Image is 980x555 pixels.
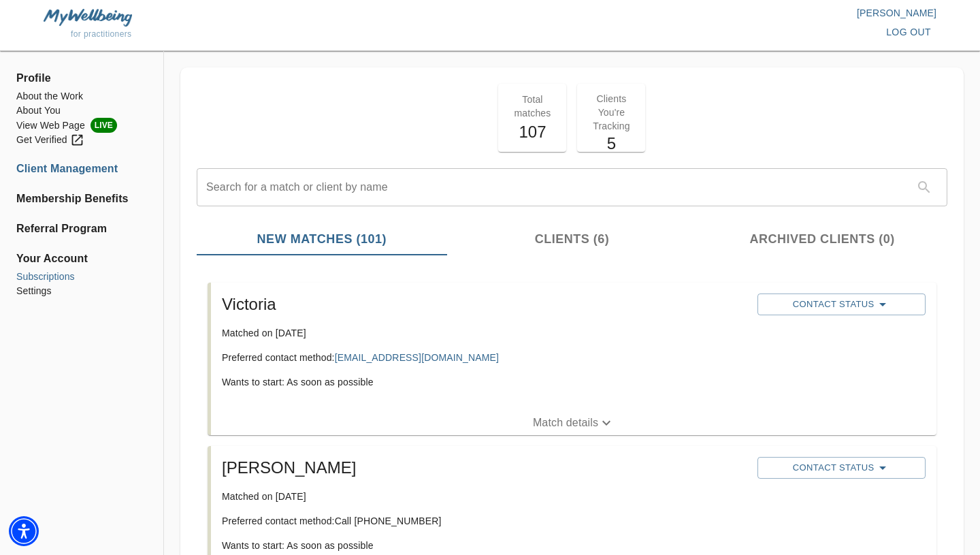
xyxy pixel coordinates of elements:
button: log out [881,20,936,45]
p: Match details [533,415,598,431]
img: MyWellbeing [44,9,132,26]
button: Match details [211,411,936,435]
div: Accessibility Menu [9,516,39,546]
span: Archived Clients (0) [705,230,939,249]
a: View Web PageLIVE [16,118,147,133]
div: Get Verified [16,133,84,147]
a: Settings [16,284,147,298]
a: Membership Benefits [16,191,147,207]
a: About You [16,104,147,118]
p: Wants to start: As soon as possible [222,375,747,389]
p: Matched on [DATE] [222,490,747,503]
p: Preferred contact method: [222,351,747,364]
p: Matched on [DATE] [222,326,747,340]
a: Get Verified [16,133,147,147]
a: Client Management [16,161,147,177]
h5: 5 [585,133,637,155]
p: Total matches [506,93,558,120]
span: log out [886,24,931,41]
span: Clients (6) [455,230,689,249]
li: View Web Page [16,118,147,133]
span: Contact Status [764,296,918,313]
span: Contact Status [764,460,918,476]
a: Subscriptions [16,270,147,284]
a: Referral Program [16,221,147,237]
button: Contact Status [757,294,925,315]
span: New Matches (101) [205,230,439,249]
span: LIVE [91,118,117,133]
button: Contact Status [757,457,925,479]
h5: 107 [506,121,558,143]
p: [PERSON_NAME] [490,6,936,20]
p: Clients You're Tracking [585,92,637,133]
h5: [PERSON_NAME] [222,457,747,479]
p: Preferred contact method: Call [PHONE_NUMBER] [222,514,747,528]
h5: Victoria [222,294,747,315]
a: About the Work [16,89,147,104]
p: Wants to start: As soon as possible [222,539,747,552]
span: Your Account [16,251,147,267]
a: [EMAIL_ADDRESS][DOMAIN_NAME] [335,352,499,363]
span: for practitioners [71,29,132,39]
span: Profile [16,70,147,86]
